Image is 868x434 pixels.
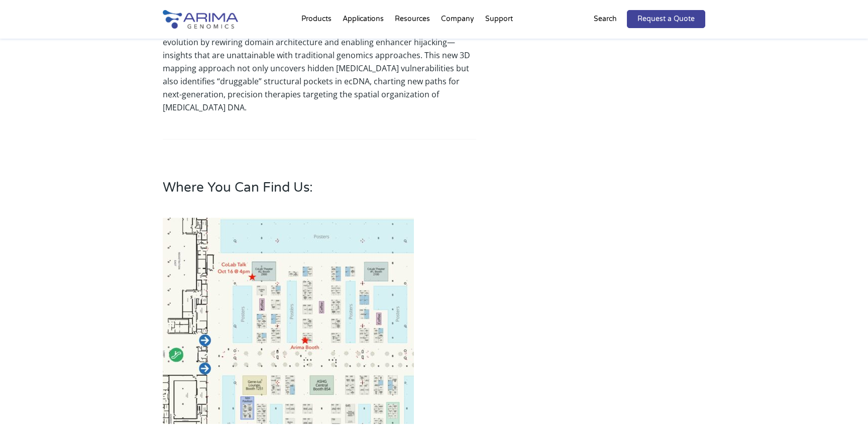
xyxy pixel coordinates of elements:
h3: Where You Can Find Us: [163,180,476,203]
a: Request a Quote [627,10,705,28]
p: Search [594,13,617,26]
img: Arima ASHG Map 2025 [163,218,414,424]
img: Arima-Genomics-logo [163,10,238,29]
